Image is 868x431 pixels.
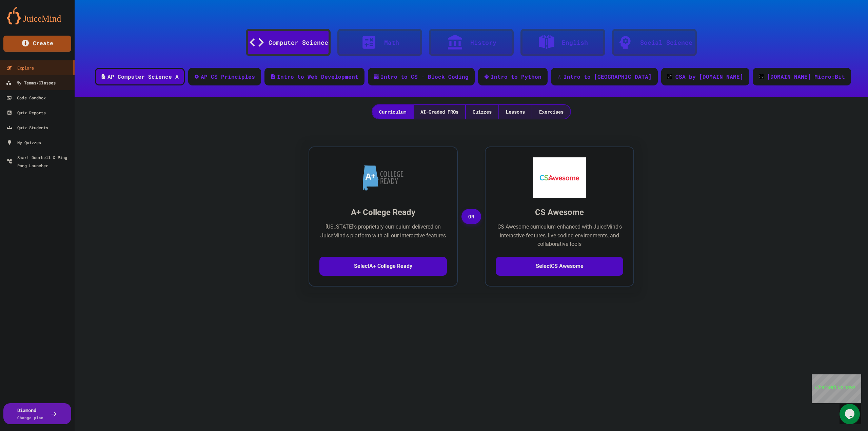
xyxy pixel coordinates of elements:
[319,222,447,249] p: [US_STATE]'s proprietary curriculum delivered on JuiceMind's platform with all our interactive fe...
[640,38,692,47] div: Social Science
[6,94,46,102] div: Code Sandbox
[564,73,652,81] div: Intro to [GEOGRAPHIC_DATA]
[532,105,570,119] div: Exercises
[496,222,623,249] p: CS Awesome curriculum enhanced with JuiceMind's interactive features, live coding environments, a...
[277,73,358,81] div: Intro to Web Development
[7,153,72,170] div: Smart Doorbell & Ping Pong Launcher
[107,73,179,81] div: AP Computer Science A
[466,105,498,119] div: Quizzes
[491,73,541,81] div: Intro to Python
[675,73,743,81] div: CSA by [DOMAIN_NAME]
[562,38,588,47] div: English
[667,74,672,79] img: CODE_logo_RGB.png
[767,73,845,81] div: [DOMAIN_NAME] Micro:Bit
[7,138,41,146] div: My Quizzes
[470,38,496,47] div: History
[363,165,403,191] img: A+ College Ready
[380,73,469,81] div: Intro to CS - Block Coding
[840,404,861,424] iframe: chat widget
[17,407,43,421] div: Diamond
[7,64,34,72] div: Explore
[3,36,71,52] a: Create
[496,206,623,218] h3: CS Awesome
[17,415,43,420] span: Change plan
[7,7,68,24] img: logo-orange.svg
[384,38,399,47] div: Math
[372,105,413,119] div: Curriculum
[319,257,447,276] button: SelectA+ College Ready
[812,374,861,403] iframe: chat widget
[496,257,623,276] button: SelectCS Awesome
[499,105,532,119] div: Lessons
[269,38,328,47] div: Computer Science
[6,79,56,87] div: My Teams/Classes
[319,206,447,218] h3: A+ College Ready
[201,73,255,81] div: AP CS Principles
[759,74,764,79] img: CODE_logo_RGB.png
[414,105,465,119] div: AI-Graded FRQs
[3,403,71,424] button: DiamondChange plan
[461,209,481,224] span: OR
[7,123,48,132] div: Quiz Students
[533,157,586,198] img: CS Awesome
[7,109,46,117] div: Quiz Reports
